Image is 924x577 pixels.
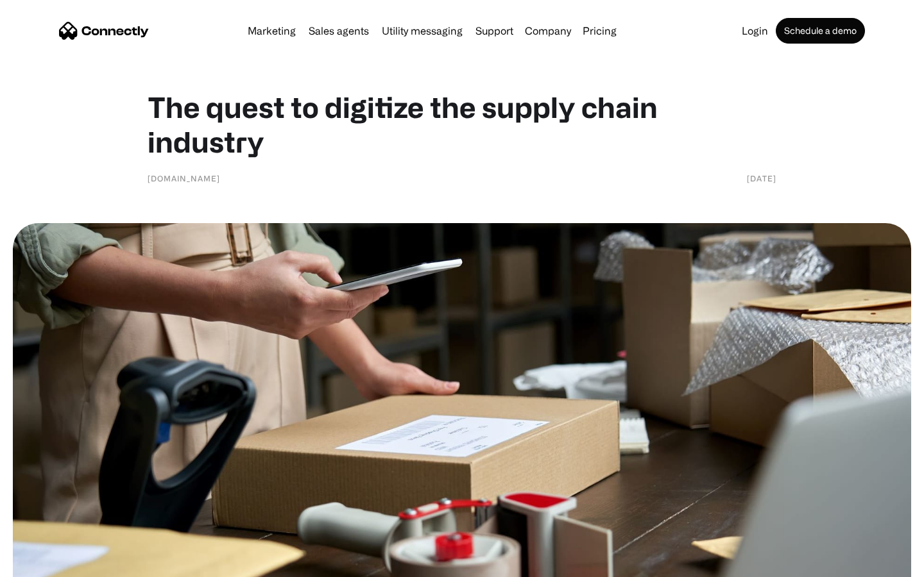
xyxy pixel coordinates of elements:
[470,26,518,36] a: Support
[737,26,773,36] a: Login
[776,18,865,44] a: Schedule a demo
[747,172,776,185] div: [DATE]
[148,90,776,159] h1: The quest to digitize the supply chain industry
[525,22,571,40] div: Company
[148,172,220,185] div: [DOMAIN_NAME]
[243,26,301,36] a: Marketing
[377,26,468,36] a: Utility messaging
[577,26,622,36] a: Pricing
[304,26,374,36] a: Sales agents
[13,555,77,573] aside: Language selected: English
[26,555,77,573] ul: Language list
